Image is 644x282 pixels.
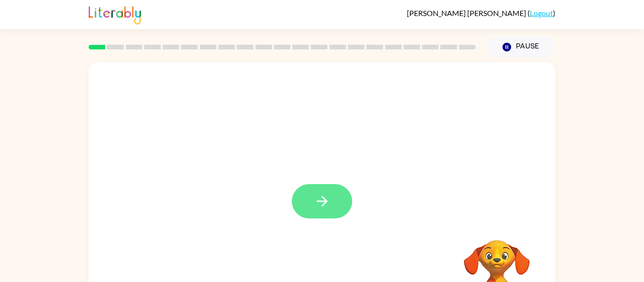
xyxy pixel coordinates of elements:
[407,8,555,17] div: ( )
[407,8,528,17] span: [PERSON_NAME] [PERSON_NAME]
[530,8,553,17] a: Logout
[89,4,141,24] img: Literably
[487,36,555,58] button: Pause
